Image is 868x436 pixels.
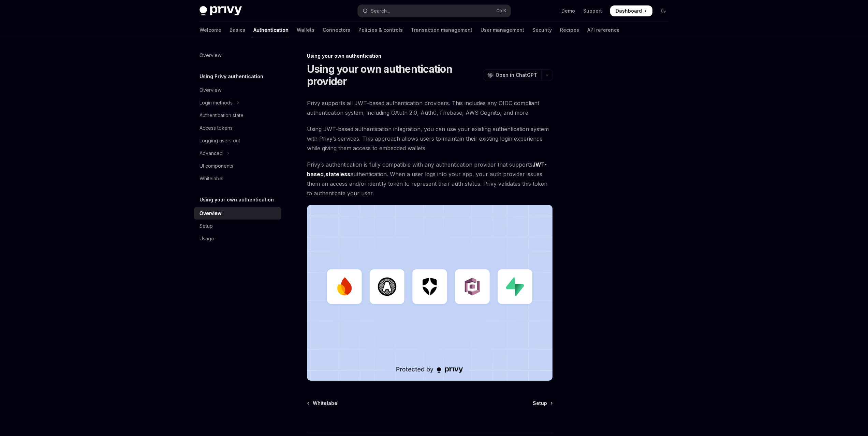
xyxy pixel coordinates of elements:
[323,22,350,38] a: Connectors
[481,22,524,38] a: User management
[194,233,281,245] a: Usage
[200,235,214,243] div: Usage
[194,172,281,185] a: Whitelabel
[200,51,221,59] div: Overview
[658,5,669,16] button: Toggle dark mode
[496,72,537,79] span: Open in ChatGPT
[200,196,274,204] h5: Using your own authentication
[307,160,553,198] span: Privy’s authentication is fully compatible with any authentication provider that supports , authe...
[200,149,223,157] div: Advanced
[325,171,350,178] a: stateless
[194,49,281,61] a: Overview
[194,109,281,122] a: Authentication state
[610,5,652,16] a: Dashboard
[200,99,233,107] div: Login methods
[194,207,281,220] a: Overview
[194,220,281,232] a: Setup
[200,137,240,145] div: Logging users out
[200,72,263,81] h5: Using Privy authentication
[307,63,480,87] h1: Using your own authentication provider
[194,84,281,96] a: Overview
[307,98,553,117] span: Privy supports all JWT-based authentication providers. This includes any OIDC compliant authentic...
[411,22,472,38] a: Transaction management
[358,5,511,17] button: Open search
[483,69,541,81] button: Open in ChatGPT
[616,8,642,14] span: Dashboard
[532,22,552,38] a: Security
[194,97,281,109] button: Toggle Login methods section
[200,222,213,230] div: Setup
[533,400,547,407] span: Setup
[583,8,602,14] a: Support
[194,160,281,172] a: UI components
[194,147,281,159] button: Toggle Advanced section
[561,8,575,14] a: Demo
[200,209,221,217] div: Overview
[200,111,244,119] div: Authentication state
[200,22,221,38] a: Welcome
[194,135,281,147] a: Logging users out
[307,124,553,153] span: Using JWT-based authentication integration, you can use your existing authentication system with ...
[200,86,221,94] div: Overview
[358,22,403,38] a: Policies & controls
[308,400,339,407] a: Whitelabel
[194,122,281,134] a: Access tokens
[307,53,553,59] div: Using your own authentication
[307,205,553,381] img: JWT-based auth splash
[371,7,390,15] div: Search...
[200,6,242,16] img: dark logo
[313,400,339,407] span: Whitelabel
[587,22,620,38] a: API reference
[200,124,233,132] div: Access tokens
[297,22,314,38] a: Wallets
[200,174,223,183] div: Whitelabel
[496,8,506,14] span: Ctrl K
[533,400,552,407] a: Setup
[253,22,289,38] a: Authentication
[560,22,579,38] a: Recipes
[200,162,233,170] div: UI components
[230,22,245,38] a: Basics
